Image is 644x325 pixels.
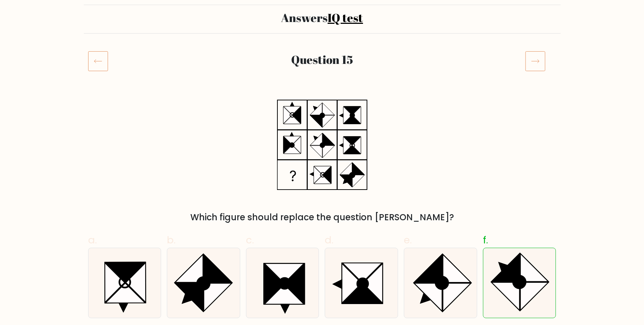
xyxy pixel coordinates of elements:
[246,233,254,247] span: c.
[88,233,97,247] span: a.
[404,233,412,247] span: e.
[92,211,552,224] div: Which figure should replace the question [PERSON_NAME]?
[167,233,176,247] span: b.
[328,10,363,25] a: IQ test
[483,233,488,247] span: f.
[88,11,556,25] h2: Answers
[128,53,517,66] h2: Question 15
[325,233,333,247] span: d.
